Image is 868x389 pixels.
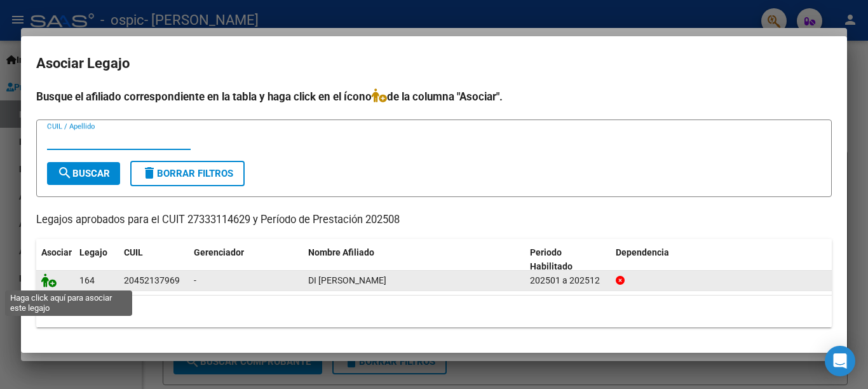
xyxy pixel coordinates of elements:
datatable-header-cell: Asociar [36,239,74,281]
div: Open Intercom Messenger [825,346,855,376]
span: Legajo [79,247,107,257]
datatable-header-cell: CUIL [119,239,189,281]
span: Gerenciador [194,247,244,257]
span: Periodo Habilitado [530,247,573,272]
p: Legajos aprobados para el CUIT 27333114629 y Período de Prestación 202508 [36,212,832,228]
div: 20452137969 [124,273,180,288]
span: CUIL [124,247,143,257]
mat-icon: delete [142,165,157,181]
span: Asociar [41,247,72,257]
div: 1 registros [36,296,832,327]
span: 164 [79,275,95,285]
span: Buscar [57,168,110,179]
datatable-header-cell: Periodo Habilitado [525,239,611,281]
button: Buscar [47,162,120,185]
h2: Asociar Legajo [36,51,832,76]
mat-icon: search [57,165,72,181]
div: 202501 a 202512 [530,273,606,288]
span: Borrar Filtros [142,168,233,179]
span: Nombre Afiliado [308,247,374,257]
span: DI BENEDETTO WALTER FABIAN [308,275,386,285]
datatable-header-cell: Legajo [74,239,119,281]
datatable-header-cell: Dependencia [611,239,832,281]
datatable-header-cell: Nombre Afiliado [303,239,525,281]
datatable-header-cell: Gerenciador [189,239,303,281]
button: Borrar Filtros [130,161,245,186]
span: - [194,275,196,285]
span: Dependencia [616,247,669,257]
h4: Busque el afiliado correspondiente en la tabla y haga click en el ícono de la columna "Asociar". [36,88,832,105]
